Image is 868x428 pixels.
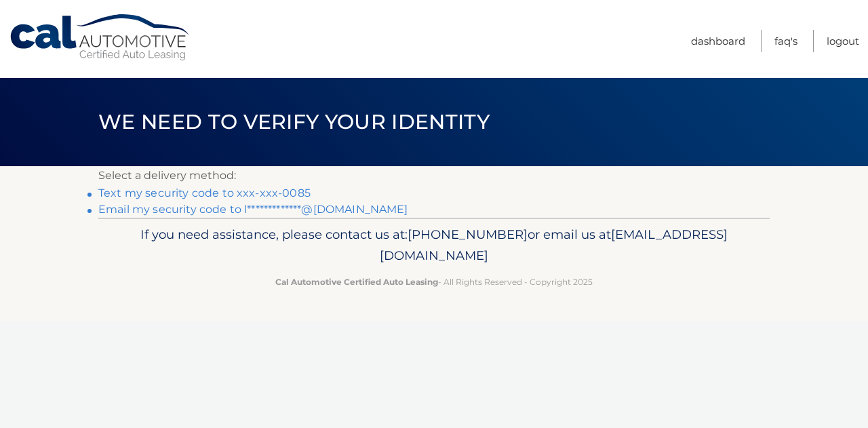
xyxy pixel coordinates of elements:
[107,224,761,267] p: If you need assistance, please contact us at: or email us at
[275,277,438,287] strong: Cal Automotive Certified Auto Leasing
[98,187,311,199] a: Text my security code to xxx-xxx-0085
[827,30,859,52] a: Logout
[98,166,770,185] p: Select a delivery method:
[774,30,797,52] a: FAQ's
[9,14,192,62] a: Cal Automotive
[98,109,490,134] span: We need to verify your identity
[107,275,761,289] p: - All Rights Reserved - Copyright 2025
[691,30,745,52] a: Dashboard
[408,227,528,242] span: [PHONE_NUMBER]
